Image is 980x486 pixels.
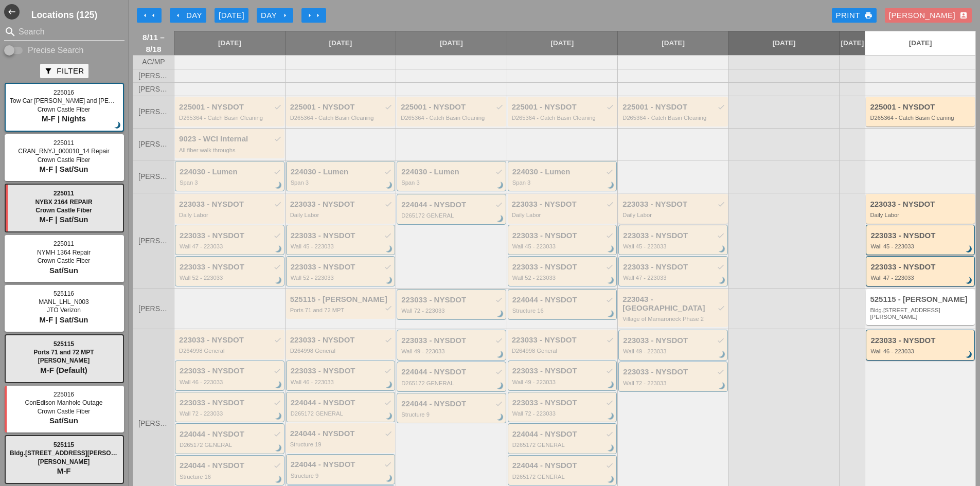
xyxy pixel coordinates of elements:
[717,304,725,312] i: check
[44,67,52,75] i: filter_alt
[384,200,393,208] i: check
[870,103,972,112] div: 225001 - NYSDOT
[273,263,281,271] i: check
[314,11,322,20] i: arrow_right
[622,115,725,121] div: D265364 - Catch Basin Cleaning
[47,307,81,314] span: JTO Verizon
[512,179,614,186] div: Span 3
[964,244,975,255] i: brightness_3
[138,173,169,181] span: [PERSON_NAME]
[39,298,88,305] span: MANL_LHL_N003
[291,399,393,407] div: 224044 - NYSDOT
[512,379,614,385] div: Wall 49 - 223033
[215,8,248,23] button: [DATE]
[180,263,281,272] div: 223033 - NYSDOT
[384,103,393,111] i: check
[180,275,281,281] div: Wall 52 - 223033
[291,460,393,469] div: 224044 - NYSDOT
[39,165,88,173] span: M-F | Sat/Sun
[174,11,182,20] i: arrow_left
[606,103,614,111] i: check
[401,115,504,121] div: D265364 - Catch Basin Cleaning
[605,296,614,304] i: check
[273,367,281,375] i: check
[605,461,614,470] i: check
[384,367,392,375] i: check
[179,115,282,121] div: D265364 - Catch Basin Cleaning
[512,212,615,218] div: Daily Labor
[512,399,614,407] div: 223033 - NYSDOT
[180,399,281,407] div: 223033 - NYSDOT
[290,429,393,438] div: 224044 - NYSDOT
[4,44,124,57] div: Enable Precise search to match search terms exactly.
[401,168,503,176] div: 224030 - Lumen
[605,380,617,391] i: brightness_3
[605,263,614,271] i: check
[10,449,139,457] span: Bldg.[STREET_ADDRESS][PERSON_NAME]
[605,244,617,255] i: brightness_3
[870,275,972,281] div: Wall 47 - 223033
[54,190,74,197] span: 225011
[4,26,16,38] i: search
[54,391,74,398] span: 225016
[291,179,393,186] div: Span 3
[512,430,614,439] div: 224044 - NYSDOT
[138,31,169,55] span: 8/11 – 8/18
[25,399,103,406] span: ConEdison Manhole Outage
[512,442,614,448] div: D265172 GENERAL
[273,399,281,407] i: check
[42,114,86,123] span: M-F | Nights
[180,430,281,439] div: 224044 - NYSDOT
[495,213,506,225] i: brightness_3
[870,307,972,320] div: Bldg.1062 St Johns Place
[301,8,326,23] button: Move Ahead 1 Week
[274,200,282,208] i: check
[512,243,614,249] div: Wall 45 - 223033
[606,200,614,208] i: check
[964,276,975,287] i: brightness_3
[384,263,392,271] i: check
[870,263,972,272] div: 223033 - NYSDOT
[512,115,615,121] div: D265364 - Catch Basin Cleaning
[384,380,395,391] i: brightness_3
[257,8,293,23] button: Day
[384,411,395,422] i: brightness_3
[401,179,503,186] div: Span 3
[495,381,506,392] i: brightness_3
[138,72,169,80] span: [PERSON_NAME]
[290,103,393,112] div: 225001 - NYSDOT
[401,348,503,354] div: Wall 49 - 223033
[219,10,244,22] div: [DATE]
[605,168,614,176] i: check
[623,231,725,240] div: 223033 - NYSDOT
[384,336,393,344] i: check
[49,416,78,425] span: Sat/Sun
[112,120,123,131] i: brightness_3
[384,180,395,191] i: brightness_3
[290,348,393,354] div: D264998 General
[717,103,725,111] i: check
[54,340,74,348] span: 525115
[274,336,282,344] i: check
[512,200,615,209] div: 223033 - NYSDOT
[622,295,725,312] div: 223043 - [GEOGRAPHIC_DATA]
[401,368,503,376] div: 224044 - NYSDOT
[605,309,617,320] i: brightness_3
[622,200,725,209] div: 223033 - NYSDOT
[623,275,725,281] div: Wall 47 - 223033
[623,243,725,249] div: Wall 45 - 223033
[836,10,872,22] div: Print
[840,31,865,55] a: [DATE]
[10,97,149,104] span: Tow Car [PERSON_NAME] and [PERSON_NAME]
[179,200,282,209] div: 223033 - NYSDOT
[512,263,614,272] div: 223033 - NYSDOT
[290,212,393,218] div: Daily Labor
[180,379,281,385] div: Wall 46 - 223033
[512,367,614,375] div: 223033 - NYSDOT
[870,231,972,240] div: 223033 - NYSDOT
[384,473,395,484] i: brightness_3
[717,244,728,255] i: brightness_3
[495,180,506,191] i: brightness_3
[401,380,503,386] div: D265172 GENERAL
[49,266,78,275] span: Sat/Sun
